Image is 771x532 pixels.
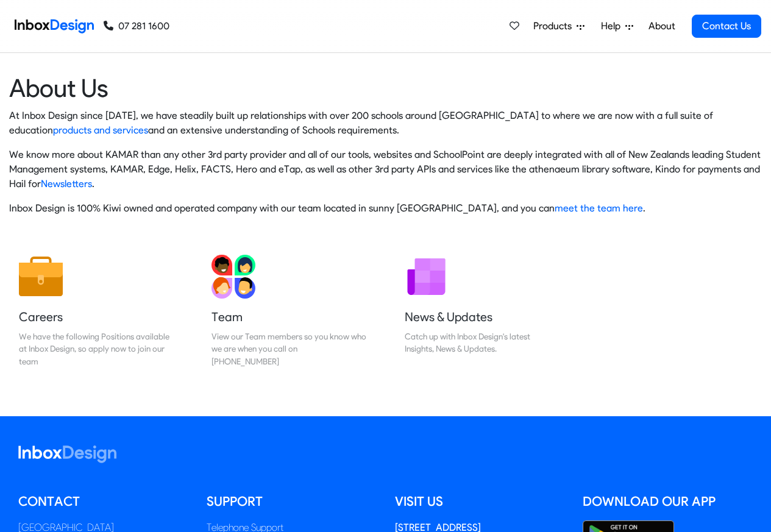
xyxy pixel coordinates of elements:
div: View our Team members so you know who we are when you call on [PHONE_NUMBER] [211,330,366,367]
h5: Support [207,492,377,511]
a: 07 281 1600 [104,19,169,34]
h5: Visit us [395,492,565,511]
p: At Inbox Design since [DATE], we have steadily built up relationships with over 200 schools aroun... [9,108,762,138]
heading: About Us [9,73,762,104]
h5: Careers [19,308,174,325]
a: Help [596,14,638,38]
div: Catch up with Inbox Design's latest Insights, News & Updates. [405,330,560,355]
a: News & Updates Catch up with Inbox Design's latest Insights, News & Updates. [395,245,569,377]
h5: Download our App [583,492,753,511]
span: Help [601,19,625,34]
h5: News & Updates [405,308,560,325]
p: We know more about KAMAR than any other 3rd party provider and all of our tools, websites and Sch... [9,147,762,191]
a: meet the team here [555,202,643,214]
img: 2022_01_13_icon_job.svg [19,255,63,299]
p: Inbox Design is 100% Kiwi owned and operated company with our team located in sunny [GEOGRAPHIC_D... [9,201,762,216]
a: Newsletters [41,178,92,190]
img: logo_inboxdesign_white.svg [18,445,116,463]
div: We have the following Positions available at Inbox Design, so apply now to join our team [19,330,174,367]
img: 2022_01_12_icon_newsletter.svg [405,255,449,299]
h5: Team [211,308,366,325]
a: Careers We have the following Positions available at Inbox Design, so apply now to join our team [9,245,183,377]
h5: Contact [18,492,188,511]
a: products and services [53,124,148,136]
a: Team View our Team members so you know who we are when you call on [PHONE_NUMBER] [202,245,376,377]
span: Products [533,19,577,34]
a: Products [528,14,589,38]
a: About [645,14,678,38]
a: Contact Us [692,15,761,38]
img: 2022_01_13_icon_team.svg [211,255,255,299]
